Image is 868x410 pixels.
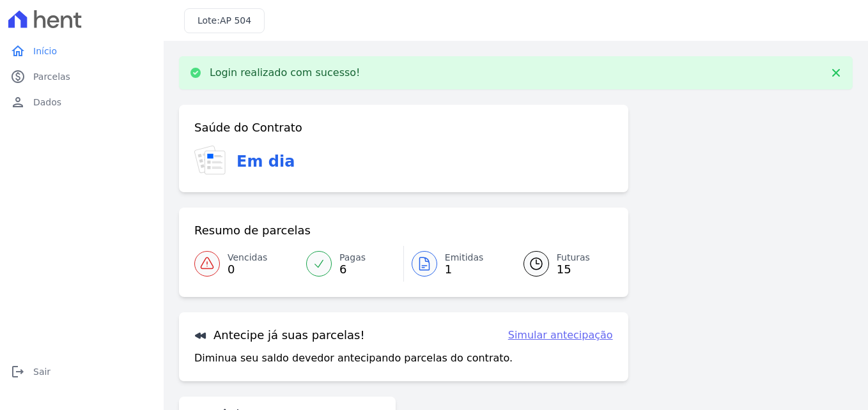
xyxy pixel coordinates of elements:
[557,264,590,275] span: 15
[508,246,613,282] a: Futuras 15
[5,359,159,384] a: logoutSair
[210,66,360,79] p: Login realizado com sucesso!
[508,328,613,343] a: Simular antecipação
[5,64,159,89] a: paidParcelas
[228,264,267,275] span: 0
[194,246,298,282] a: Vencidas 0
[236,150,295,173] h3: Em dia
[228,251,267,264] span: Vencidas
[445,251,484,264] span: Emitidas
[404,246,508,282] a: Emitidas 1
[445,264,484,275] span: 1
[339,264,366,275] span: 6
[194,120,302,135] h3: Saúde do Contrato
[5,89,159,115] a: personDados
[194,223,311,238] h3: Resumo de parcelas
[33,96,61,109] span: Dados
[10,43,26,59] i: home
[339,251,366,264] span: Pagas
[298,246,403,282] a: Pagas 6
[10,95,26,110] i: person
[198,14,251,27] h3: Lote:
[5,38,159,64] a: homeInício
[33,70,70,83] span: Parcelas
[10,69,26,84] i: paid
[557,251,590,264] span: Futuras
[194,351,513,366] p: Diminua seu saldo devedor antecipando parcelas do contrato.
[33,45,57,57] span: Início
[220,15,251,26] span: AP 504
[194,328,365,343] h3: Antecipe já suas parcelas!
[10,364,26,379] i: logout
[33,365,50,378] span: Sair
